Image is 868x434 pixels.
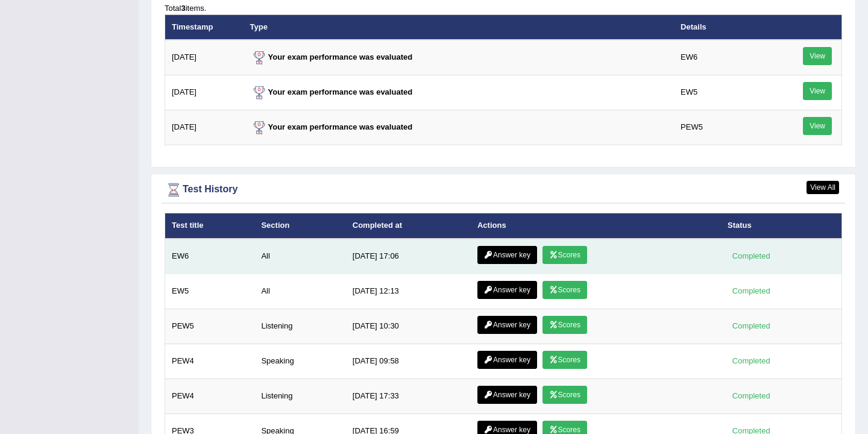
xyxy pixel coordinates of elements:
th: Status [721,213,842,239]
strong: Your exam performance was evaluated [250,52,413,61]
th: Actions [471,213,721,239]
div: Completed [728,285,775,297]
a: Answer key [477,316,537,334]
a: View All [807,181,839,194]
a: Scores [542,246,587,264]
b: 3 [181,4,185,13]
a: Answer key [477,281,537,299]
a: Scores [542,316,587,334]
a: Answer key [477,246,537,264]
th: Test title [165,213,255,239]
a: Scores [542,351,587,369]
td: [DATE] 10:30 [346,309,471,344]
th: Section [254,213,345,239]
th: Completed at [346,213,471,239]
td: [DATE] 09:58 [346,344,471,379]
th: Timestamp [165,14,244,40]
td: Speaking [254,344,345,379]
td: PEW4 [165,344,255,379]
td: [DATE] [165,40,244,75]
a: View [803,117,832,135]
div: Completed [728,250,775,262]
div: Completed [728,354,775,367]
a: Scores [542,281,587,299]
a: View [803,82,832,100]
td: EW5 [165,274,255,309]
td: [DATE] 12:13 [346,274,471,309]
td: All [254,239,345,274]
strong: Your exam performance was evaluated [250,87,413,96]
td: [DATE] 17:33 [346,379,471,414]
a: Answer key [477,386,537,404]
td: [DATE] [165,75,244,110]
td: EW6 [165,239,255,274]
div: Test History [165,181,842,199]
td: EW6 [674,40,769,75]
td: PEW5 [165,309,255,344]
th: Details [674,14,769,40]
th: Type [244,14,675,40]
div: Total items. [165,2,842,14]
td: EW5 [674,75,769,110]
strong: Your exam performance was evaluated [250,122,413,131]
a: View [803,47,832,65]
td: PEW5 [674,110,769,145]
td: All [254,274,345,309]
td: Listening [254,309,345,344]
div: Completed [728,389,775,402]
td: [DATE] 17:06 [346,239,471,274]
a: Scores [542,386,587,404]
a: Answer key [477,351,537,369]
td: PEW4 [165,379,255,414]
td: [DATE] [165,110,244,145]
div: Completed [728,319,775,332]
td: Listening [254,379,345,414]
